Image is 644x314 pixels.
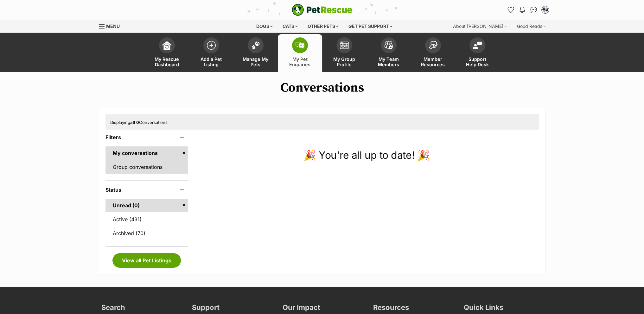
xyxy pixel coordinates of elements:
span: My Pet Enquiries [286,56,314,67]
span: Menu [106,23,120,29]
a: Menu [99,20,124,31]
a: Conversations [529,5,539,15]
div: Get pet support [344,20,397,33]
span: Add a Pet Listing [197,56,226,67]
span: My Rescue Dashboard [153,56,181,67]
img: manage-my-pets-icon-02211641906a0b7f246fdf0571729dbe1e7629f14944591b6c1af311fb30b64b.svg [251,41,260,49]
a: Support Help Desk [455,34,500,72]
span: Member Resources [419,56,447,67]
header: Filters [105,134,188,140]
a: View all Pet Listings [112,253,181,268]
span: Manage My Pets [241,56,270,67]
img: catherine blew profile pic [542,7,548,13]
img: logo-e224e6f780fb5917bec1dbf3a21bbac754714ae5b6737aabdf751b685950b380.svg [292,4,353,16]
span: My Team Members [374,56,403,67]
a: My conversations [105,146,188,160]
p: 🎉 You're all up to date! 🎉 [194,148,539,163]
img: group-profile-icon-3fa3cf56718a62981997c0bc7e787c4b2cf8bcc04b72c1350f741eb67cf2f40e.svg [340,42,349,49]
img: member-resources-icon-8e73f808a243e03378d46382f2149f9095a855e16c252ad45f914b54edf8863c.svg [429,41,437,49]
a: Add a Pet Listing [189,34,233,72]
a: Manage My Pets [233,34,278,72]
div: Cats [278,20,302,33]
strong: all 0 [130,120,139,125]
a: My Group Profile [322,34,367,72]
div: About [PERSON_NAME] [449,20,511,33]
span: Support Help Desk [463,56,492,67]
img: dashboard-icon-eb2f2d2d3e046f16d808141f083e7271f6b2e854fb5c12c21221c1fb7104beca.svg [163,41,171,50]
img: add-pet-listing-icon-0afa8454b4691262ce3f59096e99ab1cd57d4a30225e0717b998d2c9b9846f56.svg [207,41,216,50]
a: Favourites [506,5,516,15]
a: Active (431) [105,213,188,226]
span: Displaying Conversations [110,120,168,125]
img: pet-enquiries-icon-7e3ad2cf08bfb03b45e93fb7055b45f3efa6380592205ae92323e6603595dc1f.svg [296,42,304,49]
a: Group conversations [105,160,188,174]
a: PetRescue [292,4,353,16]
div: Good Reads [513,20,550,33]
img: help-desk-icon-fdf02630f3aa405de69fd3d07c3f3aa587a6932b1a1747fa1d2bba05be0121f9.svg [473,42,482,49]
a: Member Resources [411,34,455,72]
img: team-members-icon-5396bd8760b3fe7c0b43da4ab00e1e3bb1a5d9ba89233759b79545d2d3fc5d0d.svg [384,41,393,49]
button: Notifications [517,5,527,15]
div: Dogs [252,20,277,33]
ul: Account quick links [506,5,550,15]
a: My Rescue Dashboard [145,34,189,72]
button: My account [540,5,550,15]
div: Other pets [303,20,343,33]
img: notifications-46538b983faf8c2785f20acdc204bb7945ddae34d4c08c2a6579f10ce5e182be.svg [520,7,525,13]
span: My Group Profile [330,56,359,67]
a: Unread (0) [105,199,188,212]
img: chat-41dd97257d64d25036548639549fe6c8038ab92f7586957e7f3b1b290dea8141.svg [530,7,537,13]
a: Archived (70) [105,227,188,240]
a: My Pet Enquiries [278,34,322,72]
a: My Team Members [367,34,411,72]
header: Status [105,187,188,193]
